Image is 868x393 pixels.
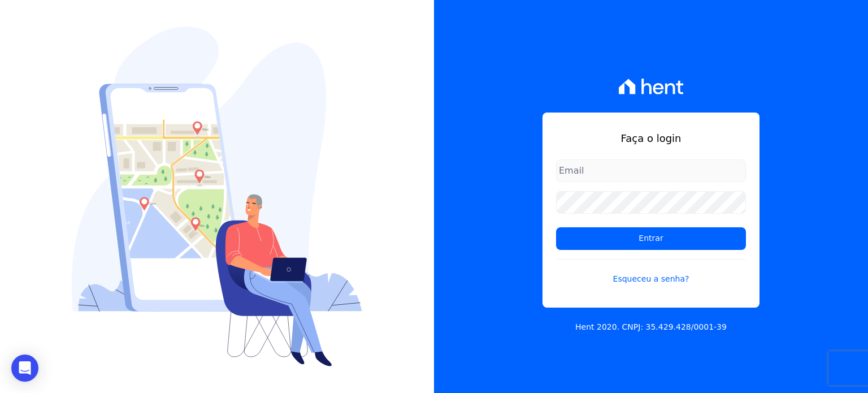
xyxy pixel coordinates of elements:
[556,259,746,285] a: Esqueceu a senha?
[556,131,746,146] h1: Faça o login
[72,27,362,366] img: Login
[556,227,746,250] input: Entrar
[575,321,727,333] p: Hent 2020. CNPJ: 35.429.428/0001-39
[556,159,746,182] input: Email
[11,355,38,382] div: Open Intercom Messenger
